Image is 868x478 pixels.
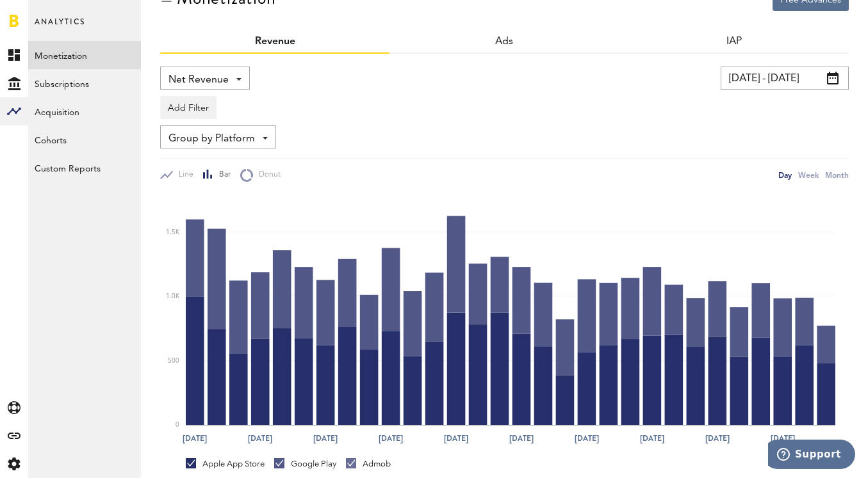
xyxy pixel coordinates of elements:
text: [DATE] [444,433,468,444]
a: Monetization [28,41,141,69]
div: Google Play [274,458,336,470]
span: Group by Platform [168,128,255,150]
text: 1.5K [166,229,180,235]
a: Cohorts [28,125,141,154]
a: Ads [495,36,513,47]
a: Revenue [255,36,295,47]
text: [DATE] [575,433,599,444]
iframe: Opens a widget where you can find more information [768,440,855,472]
text: 1.0K [166,293,180,299]
span: Line [173,170,193,180]
div: Apple App Store [186,458,265,470]
a: Custom Reports [28,154,141,182]
text: [DATE] [509,433,534,444]
span: Donut [253,170,281,180]
text: [DATE] [640,433,664,444]
text: [DATE] [248,433,272,444]
span: Analytics [35,14,85,41]
text: [DATE] [183,433,207,444]
text: [DATE] [379,433,403,444]
text: [DATE] [771,433,795,444]
text: [DATE] [313,433,338,444]
div: Week [798,168,819,182]
div: Day [778,168,792,182]
text: 0 [176,422,179,428]
span: Net Revenue [168,69,229,91]
div: Month [825,168,849,182]
span: Bar [213,170,231,180]
div: Admob [346,458,391,470]
text: [DATE] [705,433,730,444]
a: IAP [726,36,742,47]
button: Add Filter [160,96,217,119]
a: Acquisition [28,97,141,125]
text: 500 [168,358,179,364]
a: Subscriptions [28,69,141,97]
